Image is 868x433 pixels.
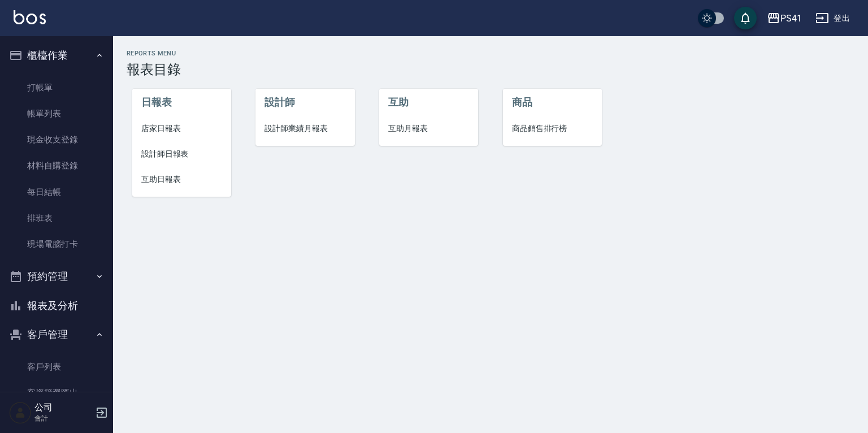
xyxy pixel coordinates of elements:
[388,123,469,135] span: 互助月報表
[34,413,92,423] p: 會計
[5,380,108,406] a: 客資篩選匯出
[5,127,108,153] a: 現金收支登錄
[255,116,354,141] a: 設計師業績月報表
[734,7,757,29] button: save
[34,402,92,413] h5: 公司
[5,75,108,101] a: 打帳單
[5,153,108,179] a: 材料自購登錄
[14,10,46,24] img: Logo
[127,50,854,57] h2: Reports Menu
[512,123,593,135] span: 商品銷售排行榜
[5,179,108,205] a: 每日結帳
[5,41,108,70] button: 櫃檯作業
[5,101,108,127] a: 帳單列表
[503,116,602,141] a: 商品銷售排行榜
[141,174,222,185] span: 互助日報表
[762,7,806,30] button: PS41
[264,123,345,135] span: 設計師業績月報表
[9,401,32,424] img: Person
[141,123,222,135] span: 店家日報表
[141,148,222,160] span: 設計師日報表
[780,11,802,25] div: PS41
[132,141,231,167] a: 設計師日報表
[5,262,108,291] button: 預約管理
[132,89,231,116] li: 日報表
[5,205,108,231] a: 排班表
[132,167,231,192] a: 互助日報表
[5,291,108,321] button: 報表及分析
[379,89,478,116] li: 互助
[132,116,231,141] a: 店家日報表
[379,116,478,141] a: 互助月報表
[5,320,108,349] button: 客戶管理
[503,89,602,116] li: 商品
[5,231,108,257] a: 現場電腦打卡
[5,354,108,380] a: 客戶列表
[127,62,854,77] h3: 報表目錄
[811,8,854,29] button: 登出
[255,89,354,116] li: 設計師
